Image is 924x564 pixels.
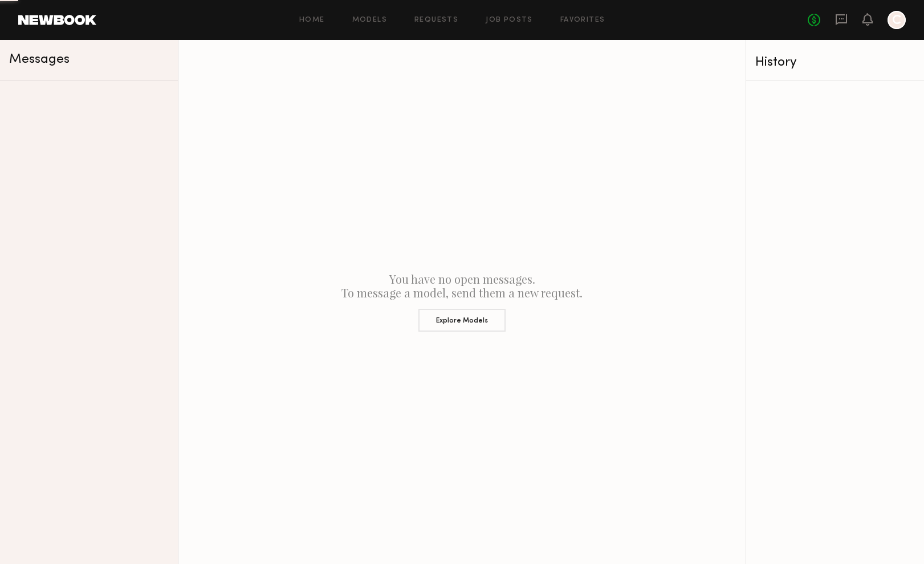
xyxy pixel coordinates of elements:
[299,17,325,24] a: Home
[888,11,906,29] a: C
[418,309,506,332] button: Explore Models
[560,17,605,24] a: Favorites
[188,300,736,332] a: Explore Models
[414,17,458,24] a: Requests
[755,56,915,69] div: History
[352,17,387,24] a: Models
[486,17,533,24] a: Job Posts
[9,53,70,66] span: Messages
[178,40,746,564] div: You have no open messages. To message a model, send them a new request.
